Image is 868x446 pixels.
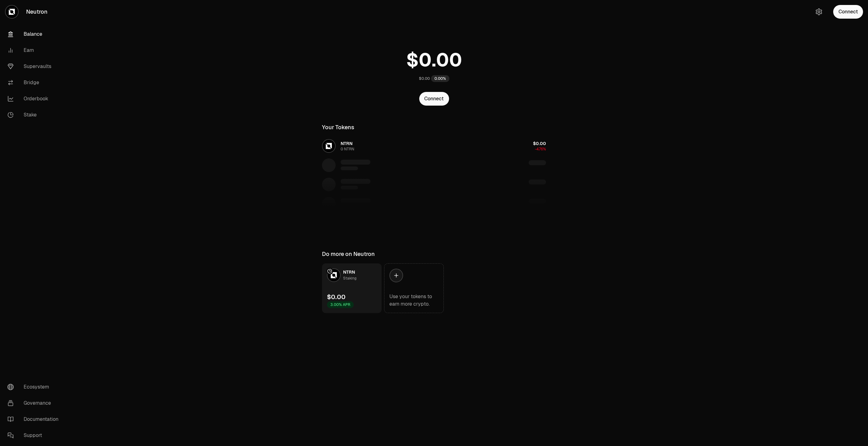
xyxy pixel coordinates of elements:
a: Documentation [2,411,67,427]
button: Connect [419,92,449,106]
div: $0.00 [327,293,346,301]
a: Ecosystem [2,379,67,395]
a: Use your tokens to earn more crypto. [384,263,444,313]
div: $0.00 [419,76,430,81]
div: 3.00% APR [327,301,354,308]
button: Connect [833,5,863,19]
span: NTRN [343,269,355,275]
a: Stake [2,107,67,123]
a: Bridge [2,75,67,91]
a: Orderbook [2,91,67,107]
div: Staking [343,275,356,281]
a: Earn [2,42,67,58]
a: Supervaults [2,58,67,75]
div: 0.00% [431,75,449,82]
a: NTRN LogoNTRNStaking$0.003.00% APR [322,263,382,313]
div: Use your tokens to earn more crypto. [389,293,439,308]
a: Balance [2,26,67,42]
img: NTRN Logo [328,269,340,281]
a: Governance [2,395,67,411]
div: Do more on Neutron [322,250,375,258]
a: Support [2,427,67,444]
div: Your Tokens [322,123,354,132]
